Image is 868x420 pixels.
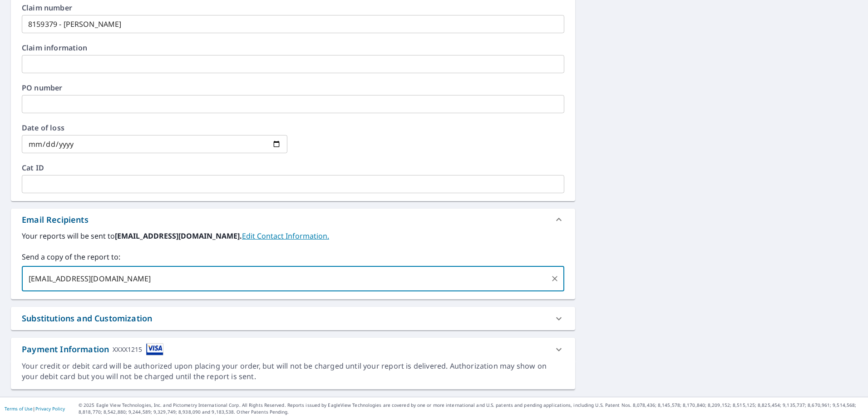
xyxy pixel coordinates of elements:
[22,361,564,382] div: Your credit or debit card will be authorized upon placing your order, but will not be charged unt...
[22,124,287,131] label: Date of loss
[5,405,33,412] a: Terms of Use
[22,214,89,226] div: Email Recipients
[115,231,242,241] b: [EMAIL_ADDRESS][DOMAIN_NAME].
[242,231,329,241] a: EditContactInfo
[548,272,561,285] button: Clear
[22,44,564,51] label: Claim information
[22,312,152,325] div: Substitutions and Customization
[5,406,65,411] p: |
[113,343,142,355] div: XXXX1215
[11,209,575,230] div: Email Recipients
[79,402,863,415] p: © 2025 Eagle View Technologies, Inc. and Pictometry International Corp. All Rights Reserved. Repo...
[146,343,163,355] img: cardImage
[22,4,564,11] label: Claim number
[22,343,163,355] div: Payment Information
[22,84,564,91] label: PO number
[11,307,575,330] div: Substitutions and Customization
[22,230,564,241] label: Your reports will be sent to
[22,164,564,171] label: Cat ID
[22,251,564,262] label: Send a copy of the report to:
[11,338,575,361] div: Payment InformationXXXX1215cardImage
[35,405,65,412] a: Privacy Policy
